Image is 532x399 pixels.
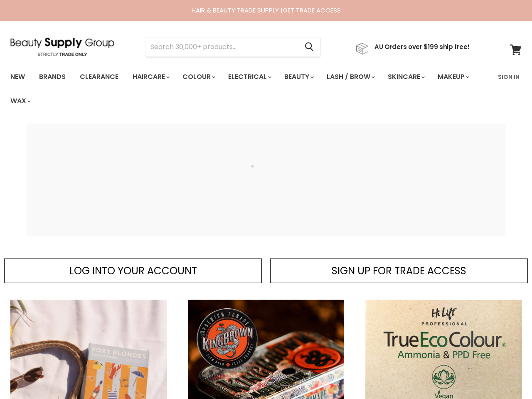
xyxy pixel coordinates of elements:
form: Product [146,37,320,57]
a: Colour [176,68,220,86]
a: SIGN UP FOR TRADE ACCESS [270,259,528,283]
a: Skincare [382,68,430,86]
a: Lash / Brow [320,68,380,86]
ul: Main menu [4,65,493,113]
a: Haircare [126,68,175,86]
a: Beauty [278,68,319,86]
a: LOG INTO YOUR ACCOUNT [4,259,262,283]
a: GET TRADE ACCESS [283,6,341,15]
a: Electrical [222,68,276,86]
input: Search [146,37,298,57]
a: Makeup [431,68,474,86]
span: LOG INTO YOUR ACCOUNT [69,264,197,278]
a: Wax [4,92,36,110]
button: Search [298,37,320,57]
a: Sign In [493,68,525,86]
a: Clearance [74,68,125,86]
a: New [4,68,31,86]
a: Brands [33,68,72,86]
span: SIGN UP FOR TRADE ACCESS [332,264,466,278]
